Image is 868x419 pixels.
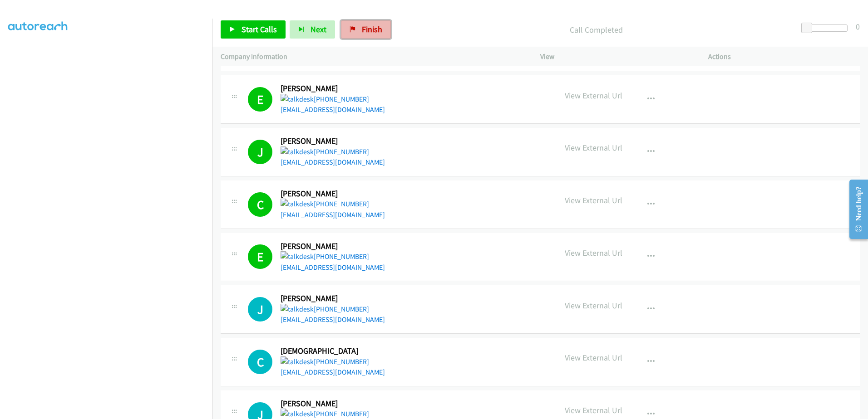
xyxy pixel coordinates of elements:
img: talkdesk [281,94,314,105]
h2: [DEMOGRAPHIC_DATA] [281,346,382,356]
h1: E [248,87,272,112]
p: View [540,51,692,62]
p: View External Url [565,194,622,206]
p: Company Information [221,51,524,62]
h1: C [248,350,272,374]
p: Call Completed [403,24,789,36]
h2: [PERSON_NAME] [281,136,382,146]
a: [PHONE_NUMBER] [281,252,369,261]
p: View External Url [565,141,622,154]
span: Finish [362,24,382,34]
img: talkdesk [281,304,314,315]
p: View External Url [565,247,622,259]
span: Start Calls [242,24,277,34]
img: talkdesk [281,356,314,367]
a: [EMAIL_ADDRESS][DOMAIN_NAME] [281,105,385,114]
p: View External Url [565,89,622,102]
iframe: Resource Center [842,173,868,245]
h2: [PERSON_NAME] [281,83,382,94]
img: talkdesk [281,146,314,157]
h1: J [248,140,272,164]
h2: [PERSON_NAME] [281,189,382,199]
div: Delay between calls (in seconds) [806,24,848,32]
h1: C [248,192,272,217]
a: [EMAIL_ADDRESS][DOMAIN_NAME] [281,315,385,324]
a: [PHONE_NUMBER] [281,409,369,418]
h2: [PERSON_NAME] [281,399,382,409]
div: 0 [856,20,860,33]
p: Actions [708,51,860,62]
button: Next [290,20,335,39]
a: [PHONE_NUMBER] [281,200,369,208]
h2: [PERSON_NAME] [281,241,382,252]
p: View External Url [565,404,622,416]
p: View External Url [565,351,622,364]
a: Start Calls [221,20,286,39]
a: [EMAIL_ADDRESS][DOMAIN_NAME] [281,368,385,376]
h1: J [248,297,272,322]
a: [EMAIL_ADDRESS][DOMAIN_NAME] [281,263,385,272]
a: [PHONE_NUMBER] [281,95,369,103]
span: Next [311,24,326,34]
a: [PHONE_NUMBER] [281,305,369,313]
a: [EMAIL_ADDRESS][DOMAIN_NAME] [281,158,385,166]
a: Finish [341,20,391,39]
h1: E [248,244,272,269]
a: [PHONE_NUMBER] [281,357,369,366]
a: [EMAIL_ADDRESS][DOMAIN_NAME] [281,210,385,219]
h2: [PERSON_NAME] [281,293,382,304]
img: talkdesk [281,199,314,209]
img: talkdesk [281,251,314,262]
a: [PHONE_NUMBER] [281,147,369,156]
p: View External Url [565,299,622,312]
